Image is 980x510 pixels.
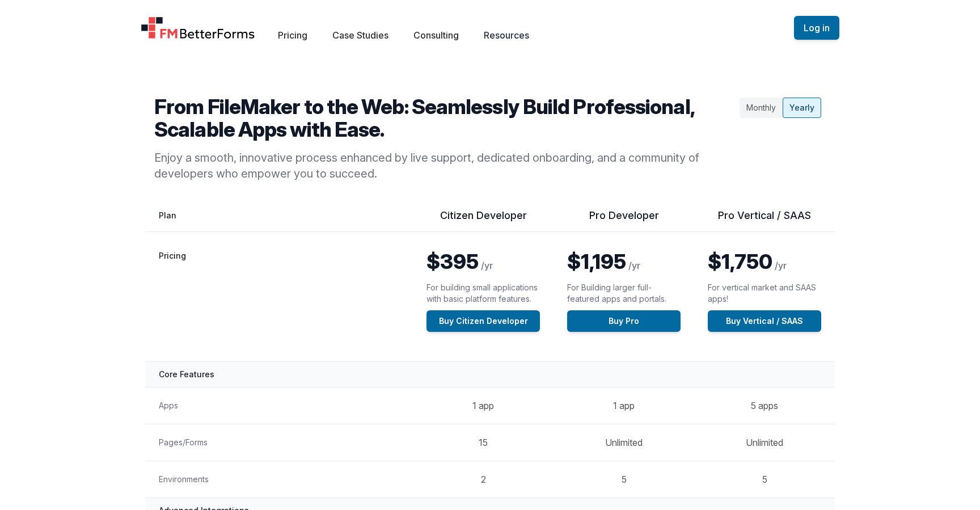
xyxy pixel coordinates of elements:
th: Environments [145,461,413,498]
nav: Global [127,14,853,42]
a: Case Studies [332,29,388,41]
th: Apps [145,387,413,424]
a: Consulting [413,29,459,41]
span: /yr [775,260,787,271]
td: 1 app [554,387,694,424]
button: Resources [484,28,529,42]
th: Core Features [145,361,835,387]
a: Home [141,16,255,39]
a: Buy Pro [567,310,681,332]
td: 2 [413,461,554,498]
div: Yearly [783,98,821,118]
h2: From FileMaker to the Web: Seamlessly Build Professional, Scalable Apps with Ease. [154,95,735,141]
span: $395 [426,249,479,274]
td: 1 app [413,387,554,424]
span: $1,195 [567,249,626,274]
p: Enjoy a smooth, innovative process enhanced by live support, dedicated onboarding, and a communit... [154,150,735,182]
span: /yr [628,260,640,271]
button: Log in [794,16,839,40]
p: For Building larger full-featured apps and portals. [567,282,681,305]
th: Pro Vertical / SAAS [694,209,835,232]
th: Citizen Developer [413,209,554,232]
td: Unlimited [554,424,694,461]
a: Pricing [278,29,307,41]
p: For building small applications with basic platform features. [426,282,540,305]
p: For vertical market and SAAS apps! [708,282,821,305]
td: 15 [413,424,554,461]
span: /yr [481,260,493,271]
th: Pages/Forms [145,424,413,461]
td: Unlimited [694,424,835,461]
div: Monthly [740,98,783,118]
th: Pro Developer [554,209,694,232]
span: $1,750 [708,249,772,274]
td: 5 [694,461,835,498]
span: Plan [159,210,176,220]
a: Buy Vertical / SAAS [708,310,821,332]
a: Buy Citizen Developer [426,310,540,332]
th: Pricing [145,232,413,362]
td: 5 apps [694,387,835,424]
td: 5 [554,461,694,498]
